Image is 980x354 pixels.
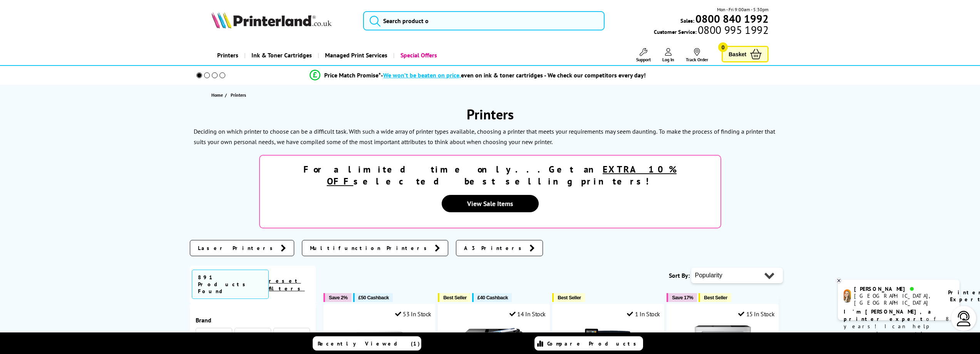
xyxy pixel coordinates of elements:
[667,293,697,302] button: Save 17%
[196,316,310,324] span: Brand
[662,57,674,62] span: Log In
[395,310,431,318] div: 53 In Stock
[358,295,389,300] span: £50 Cashback
[718,42,728,52] span: 0
[393,45,443,65] a: Special Offers
[323,293,351,302] button: Save 2%
[680,17,694,24] span: Sales:
[472,293,512,302] button: £40 Cashback
[211,12,353,30] a: Printerland Logo
[192,270,269,299] span: 891 Products Found
[443,295,467,300] span: Best Seller
[547,340,640,347] span: Compare Products
[438,293,471,302] button: Best Seller
[534,336,643,351] a: Compare Products
[552,293,585,302] button: Best Seller
[186,69,770,82] li: modal_Promise
[310,244,431,252] span: Multifunction Printers
[194,128,657,135] p: Deciding on which printer to choose can be a difficult task. With such a wide array of printer ty...
[302,240,448,256] a: Multifunction Printers
[324,71,381,79] span: Price Match Promise*
[844,289,851,303] img: amy-livechat.png
[627,310,660,318] div: 1 In Stock
[363,11,605,30] input: Search product o
[318,45,393,65] a: Managed Print Services
[854,292,938,306] div: [GEOGRAPHIC_DATA], [GEOGRAPHIC_DATA]
[456,240,543,256] a: A3 Printers
[694,15,769,22] a: 0800 840 1992
[194,128,775,146] p: To make the process of finding a printer that suits your own personal needs, we have compiled som...
[477,295,508,300] span: £40 Cashback
[211,12,332,29] img: Printerland Logo
[329,295,347,300] span: Save 2%
[383,71,461,79] span: We won’t be beaten on price,
[558,295,581,300] span: Best Seller
[303,163,677,187] strong: For a limited time only...Get an selected best selling printers!
[722,46,769,62] a: Basket 0
[672,295,693,300] span: Save 17%
[313,336,421,351] a: Recently Viewed (1)
[190,240,294,256] a: Laser Printers
[686,48,708,62] a: Track Order
[854,285,938,292] div: [PERSON_NAME]
[318,340,420,347] span: Recently Viewed (1)
[211,91,225,99] a: Home
[729,49,746,59] span: Basket
[353,293,393,302] button: £50 Cashback
[251,45,312,65] span: Ink & Toner Cartridges
[190,105,791,123] h1: Printers
[704,295,727,300] span: Best Seller
[327,163,677,187] u: EXTRA 10% OFF
[956,311,972,326] img: user-headset-light.svg
[697,26,769,34] span: 0800 995 1992
[198,244,277,252] span: Laser Printers
[695,12,769,26] b: 0800 840 1992
[211,45,244,65] a: Printers
[381,71,646,79] div: - even on ink & toner cartridges - We check our competitors every day!
[717,6,769,13] span: Mon - Fri 9:00am - 5:30pm
[844,308,933,322] b: I'm [PERSON_NAME], a printer expert
[699,293,731,302] button: Best Seller
[231,92,246,98] span: Printers
[636,57,651,62] span: Support
[662,48,674,62] a: Log In
[464,244,526,252] span: A3 Printers
[738,310,774,318] div: 15 In Stock
[244,45,318,65] a: Ink & Toner Cartridges
[636,48,651,62] a: Support
[509,310,546,318] div: 14 In Stock
[442,195,539,212] a: View Sale Items
[844,308,954,345] p: of 8 years! I can help you choose the right product
[669,272,690,279] span: Sort By:
[654,26,769,35] span: Customer Service:
[269,277,305,292] a: reset filters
